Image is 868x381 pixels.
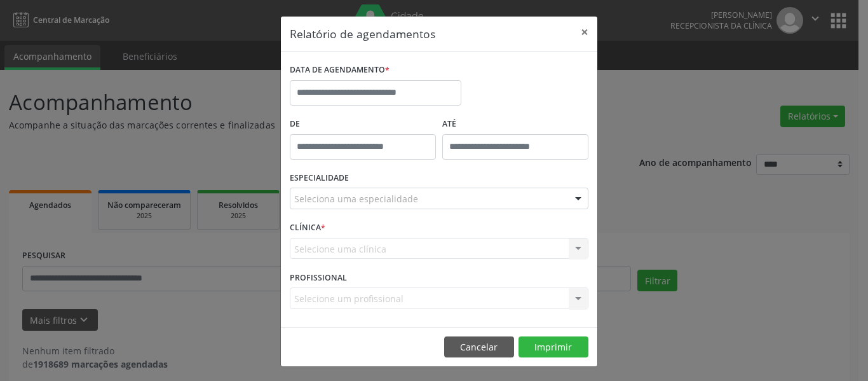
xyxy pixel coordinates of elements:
h5: Relatório de agendamentos [290,25,435,42]
label: ESPECIALIDADE [290,169,349,188]
button: Cancelar [444,336,514,358]
label: PROFISSIONAL [290,268,347,287]
label: DATA DE AGENDAMENTO [290,60,390,80]
label: ATÉ [442,114,588,134]
span: Seleciona uma especialidade [294,192,418,205]
button: Imprimir [519,336,588,358]
label: De [290,114,436,134]
button: Close [572,17,597,48]
label: CLÍNICA [290,218,325,238]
